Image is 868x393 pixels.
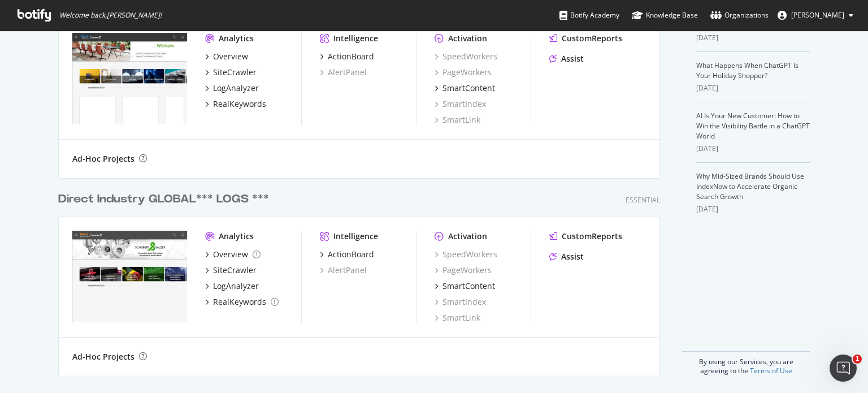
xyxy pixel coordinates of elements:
div: Activation [448,33,487,44]
div: Direct Industry GLOBAL*** LOGS *** [58,191,269,208]
a: What Happens When ChatGPT Is Your Holiday Shopper? [696,61,798,80]
div: CustomReports [562,33,622,44]
div: Ad-Hoc Projects [72,351,134,362]
div: LogAnalyzer [213,83,259,94]
a: SiteCrawler [205,67,257,78]
div: Analytics [219,231,254,242]
a: ActionBoard [320,249,374,260]
a: RealKeywords [205,296,279,308]
a: Assist [549,251,584,262]
a: Direct Industry GLOBAL*** LOGS *** [58,191,274,208]
a: SmartContent [435,83,495,94]
div: Activation [448,231,487,242]
img: www.archiexpo.com [72,33,187,124]
span: Gilles Ngamenye [791,10,844,20]
div: ActionBoard [328,51,374,62]
div: [DATE] [696,33,810,43]
a: Overview [205,51,248,62]
div: SmartContent [442,83,495,94]
div: SmartContent [442,280,495,292]
a: Overview [205,249,261,260]
a: AI Is Your New Customer: How to Win the Visibility Battle in a ChatGPT World [696,111,810,141]
a: Why Mid-Sized Brands Should Use IndexNow to Accelerate Organic Search Growth [696,171,804,201]
span: Welcome back, [PERSON_NAME] ! [59,11,162,20]
div: Organizations [710,10,769,21]
a: LogAnalyzer [205,83,259,94]
div: [DATE] [696,83,810,93]
a: SmartIndex [435,296,486,308]
div: LogAnalyzer [213,280,259,292]
a: SmartLink [435,114,480,126]
div: SiteCrawler [213,265,257,276]
div: Assist [561,251,584,262]
div: Overview [213,51,248,62]
a: SpeedWorkers [435,51,497,62]
a: CustomReports [549,33,622,44]
div: Assist [561,53,584,64]
a: RealKeywords [205,98,266,110]
div: Knowledge Base [632,10,698,21]
a: AlertPanel [320,265,367,276]
div: RealKeywords [213,296,266,308]
div: [DATE] [696,144,810,154]
a: LogAnalyzer [205,280,259,292]
span: 1 [853,355,862,364]
div: Ad-Hoc Projects [72,153,134,165]
a: SpeedWorkers [435,249,497,260]
a: PageWorkers [435,67,492,78]
a: SmartContent [435,280,495,292]
img: https://shop.directindustry.com/ [72,231,187,322]
a: SmartLink [435,312,480,323]
div: ActionBoard [328,249,374,260]
a: CustomReports [549,231,622,242]
a: PageWorkers [435,265,492,276]
a: ActionBoard [320,51,374,62]
a: Assist [549,53,584,64]
div: CustomReports [562,231,622,242]
button: [PERSON_NAME] [769,6,862,24]
a: SmartIndex [435,98,486,110]
div: [DATE] [696,204,810,214]
div: By using our Services, you are agreeing to the [682,351,810,375]
div: RealKeywords [213,98,266,110]
div: Intelligence [333,33,378,44]
div: Intelligence [333,231,378,242]
div: SiteCrawler [213,67,257,78]
div: Botify Academy [559,10,619,21]
div: Essential [626,195,660,205]
a: AlertPanel [320,67,367,78]
iframe: Intercom live chat [830,355,857,382]
div: Analytics [219,33,254,44]
div: Overview [213,249,248,260]
a: Terms of Use [750,366,792,375]
a: SiteCrawler [205,265,257,276]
